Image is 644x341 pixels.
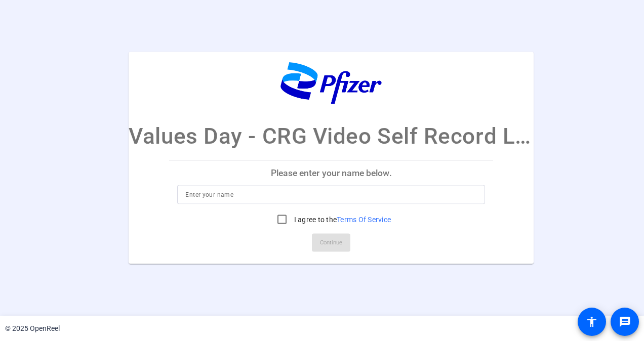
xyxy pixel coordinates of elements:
[169,160,493,185] p: Please enter your name below.
[185,188,477,200] input: Enter your name
[337,215,391,223] a: Terms Of Service
[129,119,534,152] p: Values Day - CRG Video Self Record Link
[586,316,598,328] mat-icon: accessibility
[619,316,631,328] mat-icon: message
[292,214,391,224] label: I agree to the
[280,62,382,104] img: company-logo
[5,323,60,334] div: © 2025 OpenReel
